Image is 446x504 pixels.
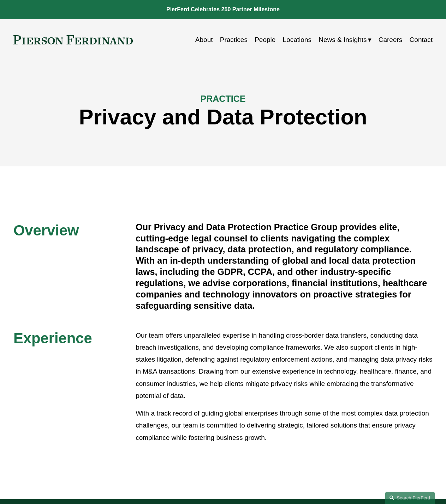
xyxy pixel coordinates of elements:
a: Practices [220,33,248,47]
a: folder dropdown [319,33,371,47]
a: Careers [379,33,403,47]
a: Locations [283,33,311,47]
a: People [255,33,275,47]
p: With a track record of guiding global enterprises through some of the most complex data protectio... [136,407,433,444]
span: Overview [13,222,79,239]
span: News & Insights [319,34,367,46]
span: Experience [13,330,92,346]
p: Our team offers unparalleled expertise in handling cross-border data transfers, conducting data b... [136,330,433,402]
h4: Our Privacy and Data Protection Practice Group provides elite, cutting-edge legal counsel to clie... [136,222,433,312]
a: About [195,33,213,47]
h1: Privacy and Data Protection [13,105,433,129]
a: Contact [410,33,433,47]
a: Search this site [385,492,435,504]
span: PRACTICE [200,94,245,104]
